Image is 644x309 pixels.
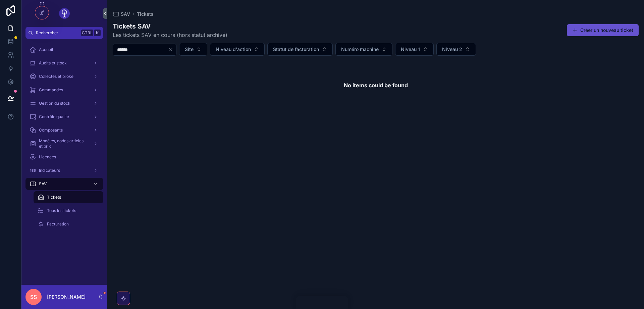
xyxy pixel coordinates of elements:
[39,154,56,160] span: Licences
[39,74,73,79] span: Collectes et broke
[39,101,70,106] span: Gestion du stock
[210,43,265,56] button: Select Button
[34,205,103,217] a: Tous les tickets
[47,221,69,227] span: Facturation
[25,57,103,69] a: Audits et stock
[395,43,434,56] button: Select Button
[25,138,103,150] a: Modèles, codes articles et prix
[95,30,100,36] span: K
[39,181,47,187] span: SAV
[401,46,420,53] span: Niveau 1
[39,114,69,119] span: Contrôle qualité
[113,21,227,31] h1: Tickets SAV
[335,43,392,56] button: Select Button
[121,11,130,17] span: SAV
[113,11,130,17] a: SAV
[216,46,251,53] span: Niveau d'action
[113,31,227,39] span: Les tickets SAV en cours (hors statut archivé)
[267,43,333,56] button: Select Button
[567,24,639,36] button: Créer un nouveau ticket
[25,164,103,176] a: Indicateurs
[25,124,103,136] a: Composants
[39,138,88,149] span: Modèles, codes articles et prix
[25,70,103,83] a: Collectes et broke
[25,97,103,109] a: Gestion du stock
[39,168,60,173] span: Indicateurs
[25,178,103,190] a: SAV
[39,47,53,52] span: Accueil
[25,84,103,96] a: Commandes
[34,218,103,230] a: Facturation
[25,151,103,163] a: Licences
[273,46,319,53] span: Statut de facturation
[36,30,78,36] span: Rechercher
[47,195,61,200] span: Tickets
[39,87,63,93] span: Commandes
[436,43,476,56] button: Select Button
[39,60,67,66] span: Audits et stock
[30,293,37,301] span: SS
[81,30,93,36] span: Ctrl
[179,43,207,56] button: Select Button
[168,47,176,52] button: Clear
[341,46,379,53] span: Numéro machine
[39,127,63,133] span: Composants
[344,81,408,89] h2: No items could be found
[47,294,86,300] p: [PERSON_NAME]
[47,208,76,213] span: Tous les tickets
[137,11,154,17] a: Tickets
[185,46,194,53] span: Site
[25,44,103,56] a: Accueil
[442,46,462,53] span: Niveau 2
[34,191,103,203] a: Tickets
[21,39,107,239] div: scrollable content
[59,8,70,19] img: App logo
[25,27,103,39] button: RechercherCtrlK
[25,111,103,123] a: Contrôle qualité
